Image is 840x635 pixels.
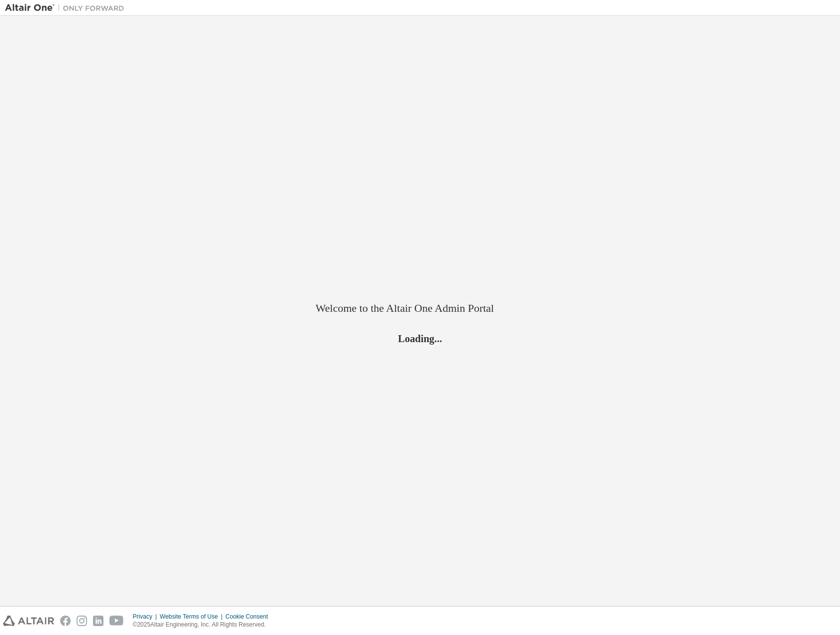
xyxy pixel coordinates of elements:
h2: Loading... [316,332,525,345]
img: altair_logo.svg [3,616,54,626]
img: instagram.svg [77,616,87,626]
div: Privacy [133,613,160,621]
h2: Welcome to the Altair One Admin Portal [316,301,525,315]
div: Website Terms of Use [160,613,225,621]
img: youtube.svg [109,616,124,626]
img: facebook.svg [60,616,71,626]
img: linkedin.svg [93,616,103,626]
div: Cookie Consent [225,613,274,621]
p: © 2025 Altair Engineering, Inc. All Rights Reserved. [133,621,274,629]
img: Altair One [5,3,129,13]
